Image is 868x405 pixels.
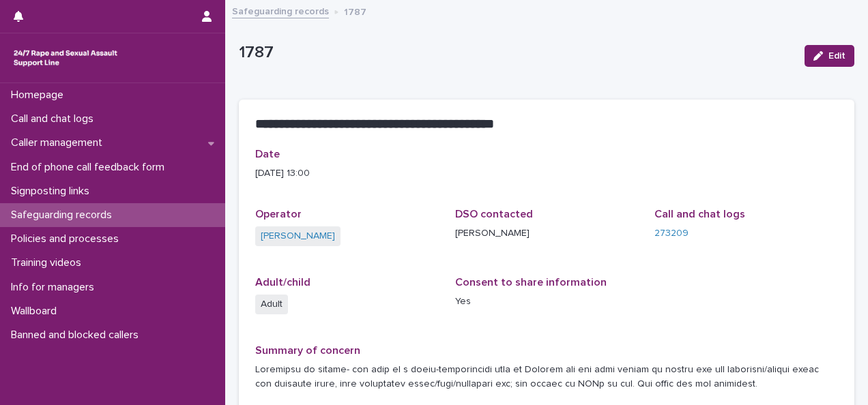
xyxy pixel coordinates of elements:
[5,305,68,318] p: Wallboard
[5,256,92,269] p: Training videos
[255,166,838,181] p: [DATE] 13:00
[805,45,854,67] button: Edit
[5,112,104,125] p: Call and chat logs
[255,345,360,356] span: Summary of concern
[255,295,288,314] span: Adult
[255,149,280,160] span: Date
[455,295,639,309] p: Yes
[255,277,310,288] span: Adult/child
[455,277,607,288] span: Consent to share information
[261,229,335,243] a: [PERSON_NAME]
[5,161,175,174] p: End of phone call feedback form
[239,43,794,63] p: 1787
[828,51,845,61] span: Edit
[5,209,123,222] p: Safeguarding records
[5,89,74,102] p: Homepage
[255,209,302,220] span: Operator
[344,3,366,18] p: 1787
[455,226,639,241] p: [PERSON_NAME]
[232,3,329,18] a: Safeguarding records
[5,329,149,342] p: Banned and blocked callers
[5,136,113,149] p: Caller management
[5,232,130,245] p: Policies and processes
[654,209,745,220] span: Call and chat logs
[5,185,100,198] p: Signposting links
[11,44,120,72] img: rhQMoQhaT3yELyF149Cw
[654,226,689,241] a: 273209
[455,209,533,220] span: DSO contacted
[5,281,105,294] p: Info for managers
